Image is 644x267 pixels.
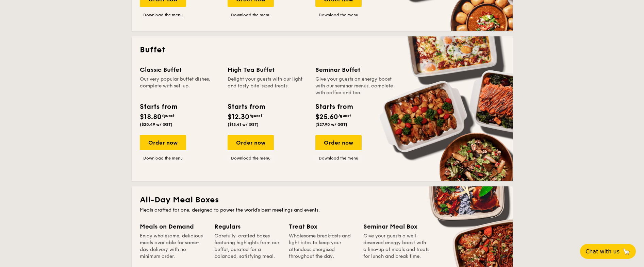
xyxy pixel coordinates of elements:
div: Meals on Demand [140,222,206,231]
div: Regulars [214,222,281,231]
span: 🦙 [622,248,630,255]
div: Our very popular buffet dishes, complete with set-up. [140,76,219,96]
span: $12.30 [228,113,249,121]
div: Seminar Buffet [315,65,395,74]
a: Download the menu [315,155,362,161]
span: /guest [249,113,262,118]
div: Order now [315,135,362,150]
span: ($20.49 w/ GST) [140,122,172,127]
span: Chat with us [585,248,620,255]
span: ($27.90 w/ GST) [315,122,347,127]
div: Order now [228,135,274,150]
div: Enjoy wholesome, delicious meals available for same-day delivery with no minimum order. [140,233,206,260]
div: Starts from [228,102,265,112]
span: $25.60 [315,113,338,121]
a: Download the menu [140,12,186,18]
div: Classic Buffet [140,65,219,74]
div: Wholesome breakfasts and light bites to keep your attendees energised throughout the day. [289,233,355,260]
div: Seminar Meal Box [363,222,430,231]
div: Give your guests an energy boost with our seminar menus, complete with coffee and tea. [315,76,395,96]
div: Carefully-crafted boxes featuring highlights from our buffet, curated for a balanced, satisfying ... [214,233,281,260]
div: High Tea Buffet [228,65,307,74]
div: Treat Box [289,222,355,231]
span: /guest [162,113,175,118]
div: Order now [140,135,186,150]
span: ($13.41 w/ GST) [228,122,259,127]
a: Download the menu [228,155,274,161]
h2: Buffet [140,45,505,55]
span: $18.80 [140,113,162,121]
h2: All-Day Meal Boxes [140,195,505,205]
div: Starts from [140,102,177,112]
span: /guest [338,113,351,118]
button: Chat with us🦙 [580,244,636,259]
div: Meals crafted for one, designed to power the world's best meetings and events. [140,207,505,214]
a: Download the menu [228,12,274,18]
a: Download the menu [140,155,186,161]
a: Download the menu [315,12,362,18]
div: Starts from [315,102,352,112]
div: Give your guests a well-deserved energy boost with a line-up of meals and treats for lunch and br... [363,233,430,260]
div: Delight your guests with our light and tasty bite-sized treats. [228,76,307,96]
